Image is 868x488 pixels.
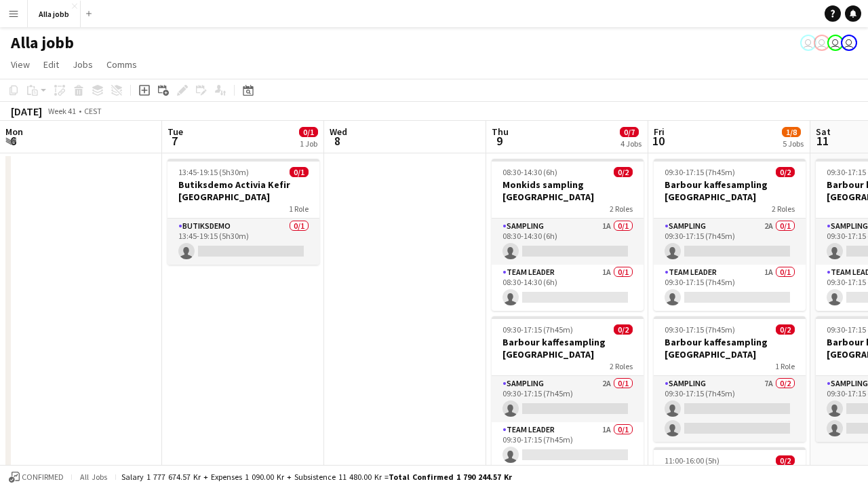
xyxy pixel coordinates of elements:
[330,126,347,138] span: Wed
[841,35,857,51] app-user-avatar: Stina Dahl
[654,316,806,442] app-job-card: 09:30-17:15 (7h45m)0/2Barbour kaffesampling [GEOGRAPHIC_DATA]1 RoleSampling7A0/209:30-17:15 (7h45m)
[3,133,23,149] span: 6
[106,58,137,71] span: Comms
[492,265,644,311] app-card-role: Team Leader1A0/108:30-14:30 (6h)
[652,133,665,149] span: 10
[11,105,42,118] div: [DATE]
[492,159,644,311] app-job-card: 08:30-14:30 (6h)0/2Monkids sampling [GEOGRAPHIC_DATA]2 RolesSampling1A0/108:30-14:30 (6h) Team Le...
[772,204,795,214] span: 2 Roles
[5,56,35,73] a: View
[11,58,30,71] span: View
[782,127,801,137] span: 1/8
[84,106,102,116] div: CEST
[167,159,319,265] app-job-card: 13:45-19:15 (5h30m)0/1Butiksdemo Activia Kefir [GEOGRAPHIC_DATA]1 RoleButiksdemo0/113:45-19:15 (5...
[665,167,735,177] span: 09:30-17:15 (7h45m)
[654,376,806,442] app-card-role: Sampling7A0/209:30-17:15 (7h45m)
[620,127,639,137] span: 0/7
[492,179,644,203] h3: Monkids sampling [GEOGRAPHIC_DATA]
[610,204,633,214] span: 2 Roles
[814,133,831,149] span: 11
[665,324,735,335] span: 09:30-17:15 (7h45m)
[492,336,644,360] h3: Barbour kaffesampling [GEOGRAPHIC_DATA]
[389,472,512,482] span: Total Confirmed 1 790 244.57 kr
[492,126,509,138] span: Thu
[38,56,64,73] a: Edit
[167,179,319,203] h3: Butiksdemo Activia Kefir [GEOGRAPHIC_DATA]
[167,219,319,265] app-card-role: Butiksdemo0/113:45-19:15 (5h30m)
[775,361,795,371] span: 1 Role
[827,35,844,51] app-user-avatar: Hedda Lagerbielke
[328,133,347,149] span: 8
[614,324,633,335] span: 0/2
[492,219,644,265] app-card-role: Sampling1A0/108:30-14:30 (6h)
[22,472,64,482] span: Confirmed
[776,167,795,177] span: 0/2
[654,265,806,311] app-card-role: Team Leader1A0/109:30-17:15 (7h45m)
[121,472,512,482] div: Salary 1 777 674.57 kr + Expenses 1 090.00 kr + Subsistence 11 480.00 kr =
[502,167,557,177] span: 08:30-14:30 (6h)
[45,106,79,116] span: Week 41
[492,316,644,468] app-job-card: 09:30-17:15 (7h45m)0/2Barbour kaffesampling [GEOGRAPHIC_DATA]2 RolesSampling2A0/109:30-17:15 (7h4...
[492,376,644,422] app-card-role: Sampling2A0/109:30-17:15 (7h45m)
[77,472,110,482] span: All jobs
[665,455,719,466] span: 11:00-16:00 (5h)
[776,324,795,335] span: 0/2
[167,126,183,138] span: Tue
[492,422,644,468] app-card-role: Team Leader1A0/109:30-17:15 (7h45m)
[814,35,830,51] app-user-avatar: Hedda Lagerbielke
[610,361,633,371] span: 2 Roles
[800,35,816,51] app-user-avatar: August Löfgren
[300,138,317,149] div: 1 Job
[776,455,795,466] span: 0/2
[289,204,309,214] span: 1 Role
[654,159,806,311] app-job-card: 09:30-17:15 (7h45m)0/2Barbour kaffesampling [GEOGRAPHIC_DATA]2 RolesSampling2A0/109:30-17:15 (7h4...
[28,1,81,27] button: Alla jobb
[73,58,93,71] span: Jobs
[654,219,806,265] app-card-role: Sampling2A0/109:30-17:15 (7h45m)
[654,179,806,203] h3: Barbour kaffesampling [GEOGRAPHIC_DATA]
[490,133,509,149] span: 9
[7,470,66,485] button: Confirmed
[11,33,74,53] h1: Alla jobb
[816,126,831,138] span: Sat
[783,138,804,149] div: 5 Jobs
[614,167,633,177] span: 0/2
[290,167,309,177] span: 0/1
[5,126,23,138] span: Mon
[654,336,806,360] h3: Barbour kaffesampling [GEOGRAPHIC_DATA]
[502,324,573,335] span: 09:30-17:15 (7h45m)
[43,58,59,71] span: Edit
[101,56,142,73] a: Comms
[165,133,183,149] span: 7
[67,56,98,73] a: Jobs
[654,126,665,138] span: Fri
[620,138,642,149] div: 4 Jobs
[178,167,249,177] span: 13:45-19:15 (5h30m)
[299,127,318,137] span: 0/1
